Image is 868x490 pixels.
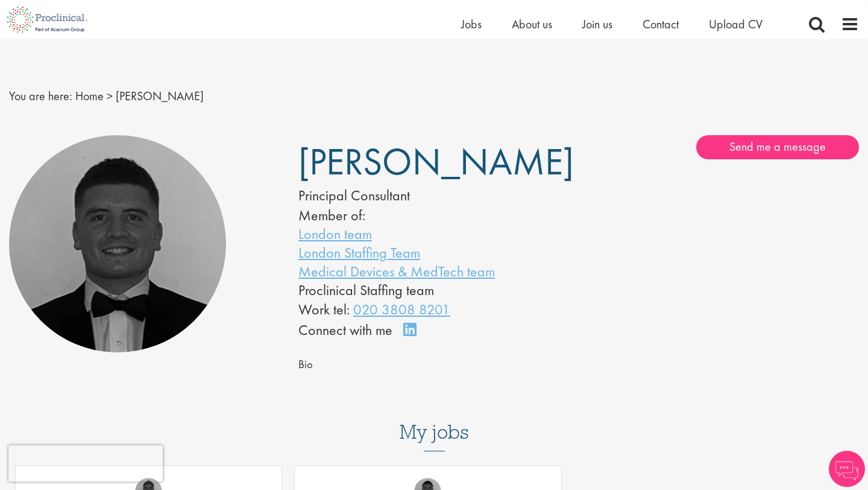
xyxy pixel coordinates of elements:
[75,88,104,104] a: breadcrumb link
[9,135,226,352] img: Tom Stables
[461,16,482,32] a: Jobs
[298,300,350,319] span: Work tel:
[107,88,113,104] span: >
[298,138,574,186] span: [PERSON_NAME]
[298,281,542,299] li: Proclinical Staffing team
[9,422,859,442] h3: My jobs
[298,262,495,281] a: Medical Devices & MedTech team
[582,16,612,32] a: Join us
[298,243,420,262] a: London Staffing Team
[116,88,204,104] span: [PERSON_NAME]
[298,357,313,372] span: Bio
[298,224,372,243] a: London team
[298,185,542,206] div: Principal Consultant
[512,16,552,32] a: About us
[298,206,365,224] label: Member of:
[696,135,859,159] a: Send me a message
[643,16,679,32] a: Contact
[9,88,72,104] span: You are here:
[353,300,450,319] a: 020 3808 8201
[829,451,865,487] img: Chatbot
[709,16,763,32] a: Upload CV
[8,445,163,482] iframe: reCAPTCHA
